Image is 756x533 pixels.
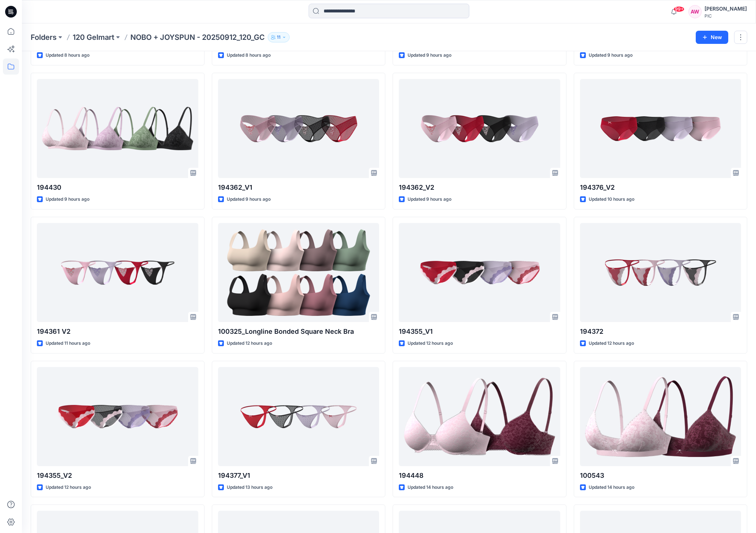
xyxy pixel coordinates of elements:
p: 100543 [580,470,741,481]
a: 194448 [399,367,560,466]
p: Updated 9 hours ago [589,52,633,59]
p: 194376_V2 [580,182,741,193]
a: 194377_V1 [218,367,379,466]
p: 194372 [580,326,741,337]
a: 120 Gelmart [73,32,114,42]
p: Updated 9 hours ago [408,52,451,59]
p: 194355_V2 [37,470,198,481]
p: Updated 12 hours ago [589,340,634,347]
a: Folders [31,32,57,42]
p: Updated 14 hours ago [408,484,453,491]
a: 100325_Longline Bonded Square Neck Bra [218,223,379,322]
p: Updated 12 hours ago [408,340,453,347]
p: Updated 9 hours ago [408,196,451,203]
div: [PERSON_NAME] [705,4,747,13]
p: 194430 [37,182,198,193]
p: Updated 8 hours ago [46,52,89,59]
p: NOBO + JOYSPUN - 20250912_120_GC [130,32,265,42]
p: 194377_V1 [218,470,379,481]
p: 100325_Longline Bonded Square Neck Bra [218,326,379,337]
p: Updated 13 hours ago [227,484,272,491]
a: 194361 V2 [37,223,198,322]
p: Updated 10 hours ago [589,196,634,203]
span: 99+ [673,6,684,12]
p: Updated 14 hours ago [589,484,634,491]
p: 194355_V1 [399,326,560,337]
p: Updated 12 hours ago [227,340,272,347]
a: 194376_V2 [580,79,741,178]
p: Updated 9 hours ago [46,196,89,203]
p: Updated 8 hours ago [227,52,271,59]
p: 194361 V2 [37,326,198,337]
a: 194372 [580,223,741,322]
a: 100543 [580,367,741,466]
p: 194362_V1 [218,182,379,193]
p: 194362_V2 [399,182,560,193]
button: 11 [268,32,290,42]
p: Updated 9 hours ago [227,196,271,203]
a: 194362_V2 [399,79,560,178]
div: AW [688,5,702,18]
a: 194430 [37,79,198,178]
a: 194355_V1 [399,223,560,322]
p: 11 [277,33,280,41]
button: New [696,31,728,44]
a: 194355_V2 [37,367,198,466]
p: Updated 11 hours ago [46,340,90,347]
p: Updated 12 hours ago [46,484,91,491]
a: 194362_V1 [218,79,379,178]
div: PIC [705,13,747,19]
p: 194448 [399,470,560,481]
